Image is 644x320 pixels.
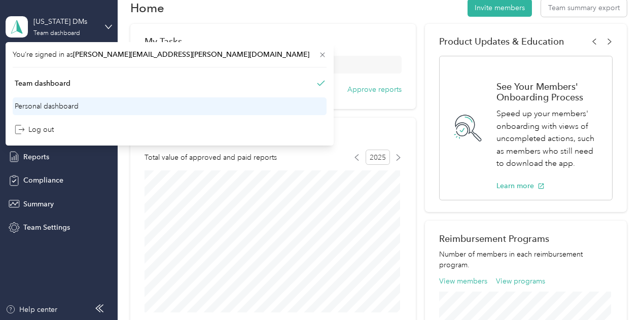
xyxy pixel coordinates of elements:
span: Total value of approved and paid reports [145,152,277,163]
h1: Home [130,3,164,13]
div: My Tasks [145,36,402,47]
h1: See Your Members' Onboarding Process [496,81,601,102]
button: Learn more [496,181,545,191]
p: Speed up your members' onboarding with views of uncompleted actions, such as members who still ne... [496,108,601,170]
div: Personal dashboard [15,101,79,112]
div: Team dashboard [15,78,70,89]
div: [US_STATE] DMs [33,16,97,27]
div: Team dashboard [33,30,80,37]
span: Team Settings [23,222,70,233]
span: You’re signed in as [13,49,327,60]
iframe: Everlance-gr Chat Button Frame [587,263,644,320]
button: View programs [496,276,545,287]
button: View members [439,276,487,287]
span: Compliance [23,175,63,186]
button: Approve reports [347,84,402,95]
span: Summary [23,199,54,209]
span: [PERSON_NAME][EMAIL_ADDRESS][PERSON_NAME][DOMAIN_NAME] [73,50,309,59]
button: Help center [6,304,57,315]
h2: Reimbursement Programs [439,233,613,244]
span: 2025 [366,150,390,165]
span: Reports [23,152,49,162]
span: Product Updates & Education [439,36,564,47]
p: Number of members in each reimbursement program. [439,249,613,270]
div: Log out [15,124,54,135]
